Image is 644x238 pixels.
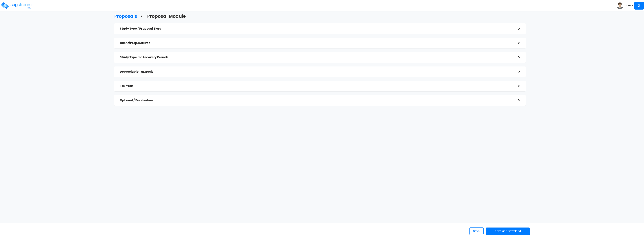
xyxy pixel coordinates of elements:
[513,83,520,89] div: >
[626,4,631,7] b: Mark
[147,14,186,20] h3: Proposal Module
[469,227,484,235] button: Save
[513,54,520,60] div: >
[513,26,520,32] div: >
[513,97,520,103] div: >
[617,2,623,9] img: avatar.png
[513,40,520,46] div: >
[120,70,513,73] h5: Depreciable Tax Basis
[513,69,520,75] div: >
[486,228,530,235] button: Save and Download
[120,27,513,30] h5: Study Type / Proposal Tiers
[111,10,137,22] a: Proposals
[114,14,137,20] h3: Proposals
[120,84,513,88] h5: Tax Year
[140,14,142,20] h3: >
[120,42,513,45] h5: Client/Proposal Info
[1,2,32,9] img: logo_pro_r.png
[120,56,513,59] h5: Study Type for Recovery Periods
[144,10,186,22] a: Proposal Module
[120,99,513,102] h5: Optional / Final values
